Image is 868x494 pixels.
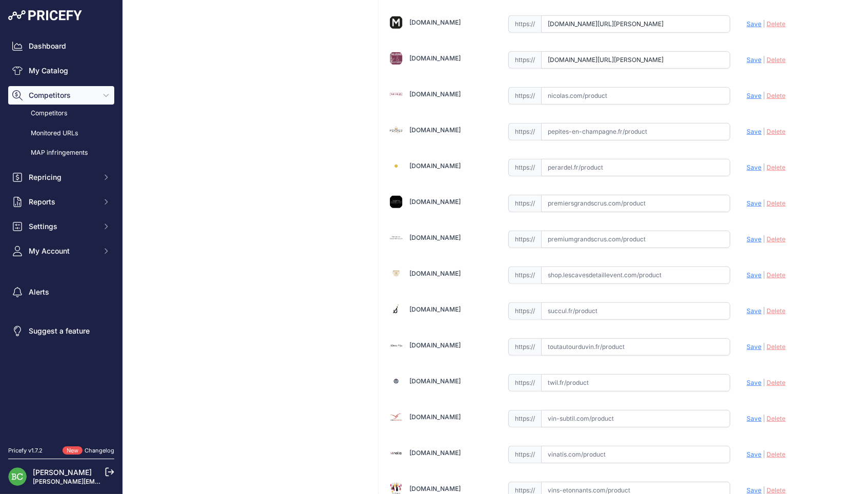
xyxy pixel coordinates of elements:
[767,379,786,386] span: Delete
[29,221,96,232] span: Settings
[767,415,786,422] span: Delete
[747,415,761,422] span: Save
[409,449,461,457] a: [DOMAIN_NAME]
[8,10,82,20] img: Pricefy Logo
[763,56,765,64] span: |
[767,486,786,494] span: Delete
[508,266,541,284] span: https://
[508,410,541,427] span: https://
[763,450,765,458] span: |
[747,128,761,135] span: Save
[763,92,765,99] span: |
[29,197,96,207] span: Reports
[409,126,461,134] a: [DOMAIN_NAME]
[767,199,786,207] span: Delete
[8,446,43,455] div: Pricefy v1.7.2
[541,446,731,463] input: vinatis.com/product
[541,338,731,356] input: toutautourduvin.fr/product
[508,374,541,392] span: https://
[747,486,761,494] span: Save
[747,271,761,279] span: Save
[763,343,765,351] span: |
[8,61,114,80] a: My Catalog
[767,92,786,99] span: Delete
[763,307,765,315] span: |
[508,446,541,463] span: https://
[409,270,461,277] a: [DOMAIN_NAME]
[747,379,761,386] span: Save
[767,307,786,315] span: Delete
[747,450,761,458] span: Save
[541,51,731,69] input: millesimes-et-saveurs.com/product
[508,87,541,105] span: https://
[508,302,541,320] span: https://
[767,128,786,135] span: Delete
[541,15,731,33] input: millesima.fr/product
[508,51,541,69] span: https://
[409,18,461,26] a: [DOMAIN_NAME]
[763,271,765,279] span: |
[8,217,114,236] button: Settings
[409,341,461,349] a: [DOMAIN_NAME]
[747,56,761,64] span: Save
[409,485,461,492] a: [DOMAIN_NAME]
[33,468,92,477] a: [PERSON_NAME]
[541,266,731,284] input: shop.lescavesdetaillevent.com/product
[747,163,761,171] span: Save
[85,447,114,454] a: Changelog
[8,37,114,55] a: Dashboard
[767,163,786,171] span: Delete
[409,305,461,313] a: [DOMAIN_NAME]
[508,338,541,356] span: https://
[541,231,731,248] input: premiumgrandscrus.com/product
[763,163,765,171] span: |
[767,450,786,458] span: Delete
[767,343,786,351] span: Delete
[747,92,761,99] span: Save
[8,37,114,434] nav: Sidebar
[8,193,114,211] button: Reports
[763,486,765,494] span: |
[29,246,96,256] span: My Account
[767,20,786,28] span: Delete
[8,144,114,162] a: MAP infringements
[409,413,461,421] a: [DOMAIN_NAME]
[763,199,765,207] span: |
[541,87,731,105] input: nicolas.com/product
[8,125,114,142] a: Monitored URLs
[541,123,731,140] input: pepites-en-champagne.fr/product
[747,20,761,28] span: Save
[63,446,82,455] span: New
[8,242,114,260] button: My Account
[409,90,461,98] a: [DOMAIN_NAME]
[409,162,461,170] a: [DOMAIN_NAME]
[541,410,731,427] input: vin-subtil.com/product
[409,234,461,241] a: [DOMAIN_NAME]
[767,271,786,279] span: Delete
[763,20,765,28] span: |
[763,415,765,422] span: |
[508,195,541,212] span: https://
[8,283,114,301] a: Alerts
[747,343,761,351] span: Save
[8,168,114,187] button: Repricing
[767,56,786,64] span: Delete
[508,159,541,176] span: https://
[29,172,96,182] span: Repricing
[8,86,114,105] button: Competitors
[747,307,761,315] span: Save
[409,54,461,62] a: [DOMAIN_NAME]
[508,231,541,248] span: https://
[541,159,731,176] input: perardel.fr/product
[541,374,731,392] input: twil.fr/product
[409,198,461,205] a: [DOMAIN_NAME]
[763,235,765,243] span: |
[747,235,761,243] span: Save
[508,15,541,33] span: https://
[8,105,114,122] a: Competitors
[767,235,786,243] span: Delete
[508,123,541,140] span: https://
[541,302,731,320] input: succul.fr/product
[763,379,765,386] span: |
[763,128,765,135] span: |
